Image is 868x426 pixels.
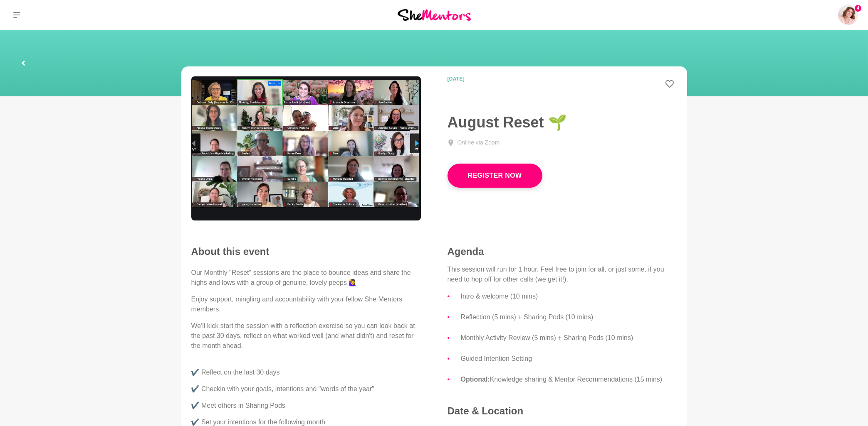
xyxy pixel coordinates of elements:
span: 4 [855,5,861,12]
li: Guided Intention Setting [461,353,677,364]
p: ✔️ Reflect on the last 30 days [191,357,421,377]
a: Amanda Greenman4 [838,5,858,25]
h4: Date & Location [448,405,677,417]
a: Register Now [448,164,542,188]
h2: About this event [191,245,421,258]
h1: August Reset 🌱 [448,113,677,132]
p: ✔️ Checkin with your goals, intentions and "words of the year" [191,384,421,394]
p: This session will run for 1 hour. Feel free to join for all, or just some, if you need to hop off... [448,264,677,284]
p: We'll kick start the session with a reflection exercise so you can look back at the past 30 days,... [191,321,421,351]
time: [DATE] [448,76,549,81]
li: Reflection (5 mins) + Sharing Pods (10 mins) [461,312,677,323]
img: Amanda Greenman [838,5,858,25]
img: She Mentors Logo [398,9,471,20]
strong: Optional: [461,376,490,383]
p: Our Monthly "Reset" sessions are the place to bounce ideas and share the highs and lows with a gr... [191,268,421,288]
li: Monthly Activity Review (5 mins) + Sharing Pods (10 mins) [461,333,677,343]
li: Knowledge sharing & Mentor Recommendations (15 mins) [461,374,677,385]
li: Intro & welcome (10 mins) [461,291,677,302]
img: Monthly Reset [191,76,421,220]
p: Enjoy support, mingling and accountability with your fellow She Mentors members. [191,294,421,314]
p: ✔️ Meet others in Sharing Pods [191,401,421,411]
div: Online via Zoom [457,138,500,147]
h4: Agenda [448,245,677,258]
